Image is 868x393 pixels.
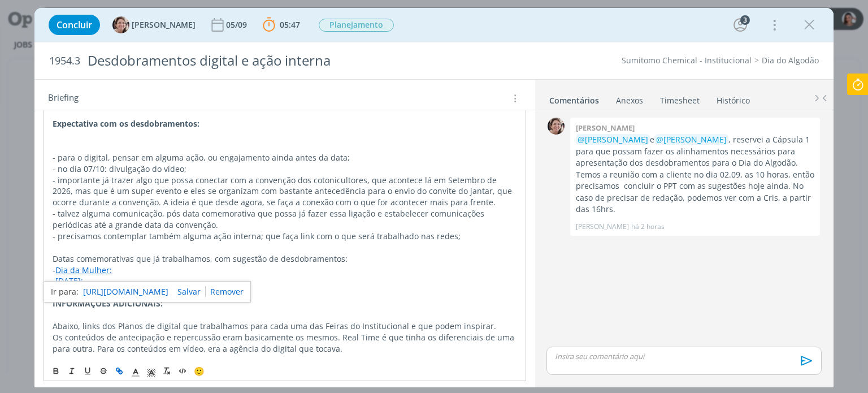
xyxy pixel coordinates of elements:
span: Briefing [48,91,79,106]
span: 1954.3 [49,55,80,67]
span: [PERSON_NAME] [132,21,196,29]
span: @[PERSON_NAME] [656,134,727,145]
div: Desdobramentos digital e ação interna [83,47,493,75]
p: - no dia 07/10: divulgação do vídeo; [53,163,517,175]
button: Concluir [49,15,100,35]
img: A [112,16,129,33]
a: Histórico [716,90,750,106]
span: Cor de Fundo [144,364,159,378]
strong: Expectativa com os desdobramentos: [53,118,199,129]
p: - importante já trazer algo que possa conectar com a convenção dos cotonicultores, que acontece l... [53,175,517,209]
span: há 2 horas [631,222,665,232]
b: [PERSON_NAME] [576,123,635,133]
p: - [53,275,517,287]
span: Planejamento [319,19,394,32]
a: Sumitomo Chemical - Institucional [622,55,752,66]
button: 🙂 [191,364,207,378]
span: Cor do Texto [128,364,144,378]
a: [DATE]; [55,275,83,286]
div: dialog [34,8,833,387]
p: Abaixo, links dos Planos de digital que trabalhamos para cada uma das Feiras do Institucional e q... [53,321,517,332]
a: [URL][DOMAIN_NAME] [83,284,168,299]
span: Concluir [57,20,92,29]
button: 05:47 [260,16,303,34]
p: Datas comemorativas que já trabalhamos, com sugestão de desdobramentos: [53,253,517,265]
p: - [53,265,517,276]
span: @[PERSON_NAME] [578,134,648,145]
p: - para o digital, pensar em alguma ação, ou engajamento ainda antes da data; [53,152,517,163]
a: Dia da Mulher: [55,265,112,275]
p: Temos a reunião com a cliente no dia 02.09, as 10 horas, então precisamos concluir o PPT com as s... [576,169,814,215]
button: 3 [731,16,749,34]
img: A [548,118,565,135]
p: [PERSON_NAME] [576,222,629,232]
span: 🙂 [194,365,205,377]
span: 05:47 [280,19,300,30]
a: Timesheet [659,90,700,106]
span: - precisamos contemplar também alguma ação interna; que faça link com o que será trabalhado nas r... [53,231,461,241]
div: 3 [740,15,750,25]
a: Comentários [549,90,600,106]
p: - talvez alguma comunicação, pós data comemorativa que possa já fazer essa ligação e estabelecer ... [53,208,517,231]
p: e , reservei a Cápsula 1 para que possam fazer os alinhamentos necessários para apresentação dos ... [576,134,814,169]
button: A[PERSON_NAME] [112,16,196,33]
a: Dia do Algodão [762,55,819,66]
div: Anexos [616,95,643,106]
span: Os conteúdos de antecipação e repercussão eram basicamente os mesmos. Real Time é que tinha os di... [53,332,517,354]
div: 05/09 [226,21,249,29]
strong: INFORMAÇÕES ADICIONAIS: [53,298,163,309]
button: Planejamento [318,18,394,32]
